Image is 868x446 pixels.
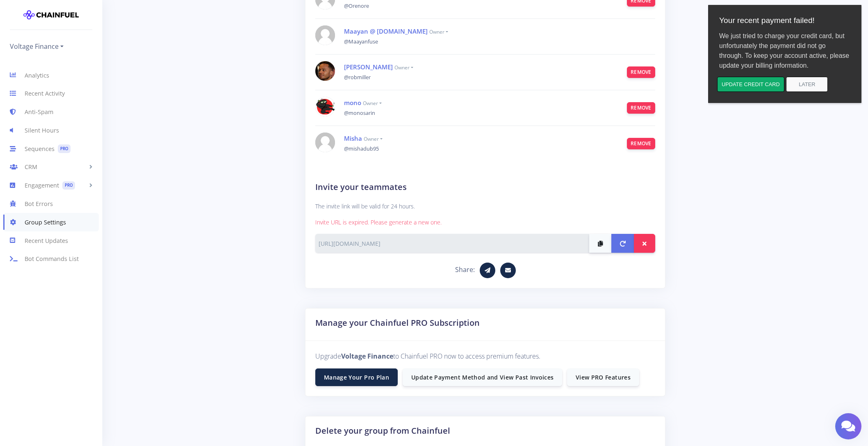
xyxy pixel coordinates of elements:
h2: Invite your teammates [315,181,656,193]
a: Manage Your Pro Plan [315,368,398,386]
small: owner [394,64,413,71]
small: @mishadub95 [344,145,379,152]
b: Voltage Finance [341,352,393,361]
h2: Manage your Chainfuel PRO Subscription [315,317,656,329]
small: @Orenore [344,2,369,9]
button: Remove [627,102,655,114]
a: Misha [344,134,362,142]
small: owner [364,135,383,142]
img: monosarin Photo [315,97,335,117]
button: Remove [627,66,655,78]
small: @monosarin [344,109,375,117]
a: [PERSON_NAME] [344,63,393,71]
img: chainfuel-logo [23,7,79,23]
img: mishadub95 Photo [315,133,335,152]
a: Maayan @ [DOMAIN_NAME] [344,27,428,35]
span: Share: [455,265,475,274]
input: Click to generate a new invite URL [315,234,590,253]
img: Maayanfuse Photo [315,25,335,45]
small: @robmiller [344,73,371,81]
a: Update Payment Method and View Past Invoices [403,368,562,386]
a: mono [344,98,361,107]
p: Invite URL is expired. Please generate a new one. [315,217,656,227]
button: Later [78,77,120,92]
a: Group Settings [3,213,99,231]
p: The invite link will be valid for 24 hours. [315,201,656,211]
p: Upgrade to Chainfuel PRO now to access premium features. [315,351,656,362]
span: PRO [58,144,71,153]
span: PRO [62,181,75,190]
div: We just tried to charge your credit card, but unfortunately the payment did not go through. To ke... [5,25,148,77]
img: robmiller Photo [315,61,335,81]
small: owner [363,100,382,107]
button: Update credit card [9,77,76,92]
a: Voltage Finance [10,40,64,53]
a: View PRO Features [567,368,639,386]
small: owner [429,28,448,35]
h2: Delete your group from Chainfuel [315,425,656,437]
small: @Maayanfuse [344,38,378,45]
div: Your recent payment failed! [5,10,148,25]
button: Remove [627,138,655,149]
